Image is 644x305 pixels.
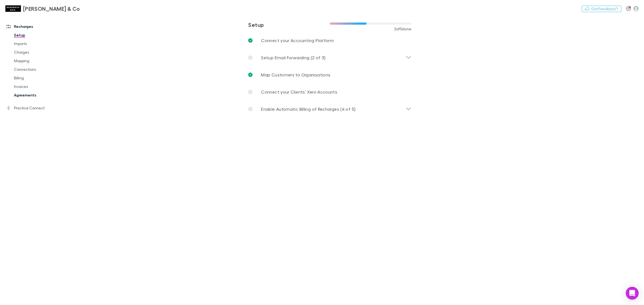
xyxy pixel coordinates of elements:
a: Map Customers to Organisations [244,66,416,83]
p: Enable Automatic Billing of Recharges (4 of 5) [261,106,356,112]
a: Agreements [9,91,76,99]
p: Map Customers to Organisations [261,72,330,78]
a: Setup [9,31,76,39]
a: Billing [9,74,76,82]
p: Setup Email Forwarding (2 of 3) [261,54,325,61]
a: Invoices [9,82,76,91]
a: Connections [9,65,76,74]
p: Connect your Clients’ Xero Accounts [261,89,337,95]
a: Mapping [9,57,76,65]
a: Imports [9,39,76,48]
p: Connect your Accounting Platform [261,37,334,44]
div: Open Intercom Messenger [626,287,639,300]
a: Practice Connect [1,104,76,112]
a: Connect your Clients’ Xero Accounts [244,83,416,101]
a: Connect your Accounting Platform [244,32,416,49]
img: Shaddock & Co's Logo [5,5,21,12]
h3: Setup [248,21,330,28]
button: Got Feedback? [582,6,621,12]
span: 2 of 5 done [394,27,412,31]
a: Charges [9,48,76,57]
div: Enable Automatic Billing of Recharges (4 of 5) [244,101,416,118]
a: [PERSON_NAME] & Co [2,2,83,15]
div: Setup Email Forwarding (2 of 3) [244,49,416,66]
a: Recharges [1,22,76,31]
h3: [PERSON_NAME] & Co [23,5,80,12]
